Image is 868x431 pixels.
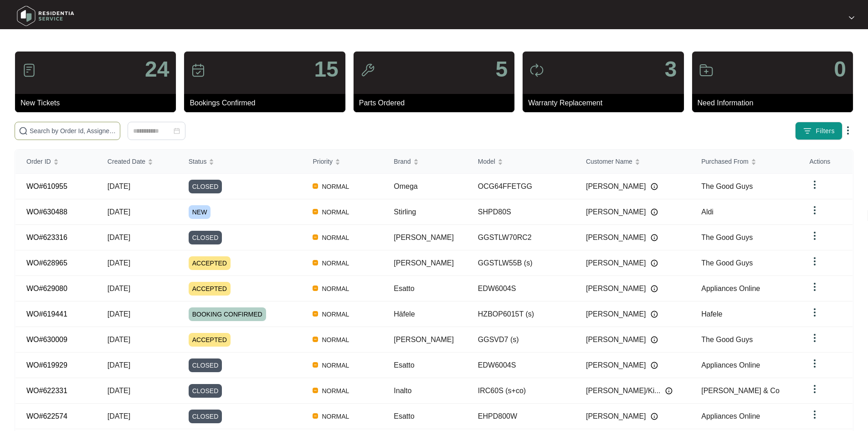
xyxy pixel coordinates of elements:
[586,385,661,396] span: [PERSON_NAME]/Ki...
[809,409,820,420] img: dropdown arrow
[467,378,575,404] td: IRC60S (s+co)
[575,150,690,174] th: Customer Name
[586,181,646,192] span: [PERSON_NAME]
[394,361,414,369] span: Esatto
[313,337,318,342] img: Vercel Logo
[191,63,205,78] img: icon
[586,334,646,345] span: [PERSON_NAME]
[809,230,820,241] img: dropdown arrow
[394,310,415,318] span: Häfele
[30,126,116,136] input: Search by Order Id, Assignee Name, Customer Name, Brand and Model
[189,205,211,219] span: NEW
[189,358,222,372] span: CLOSED
[701,387,780,395] span: [PERSON_NAME] & Co
[189,156,207,166] span: Status
[809,332,820,343] img: dropdown arrow
[318,360,353,371] span: NORMAL
[313,388,318,393] img: Vercel Logo
[651,208,658,216] img: Info icon
[701,412,760,420] span: Appliances Online
[383,150,467,174] th: Brand
[467,174,575,199] td: OCG64FFETGG
[26,156,51,166] span: Order ID
[834,58,846,80] p: 0
[651,285,658,292] img: Info icon
[19,126,28,135] img: search-icon
[314,58,338,80] p: 15
[26,182,67,190] a: WO#610955
[313,156,333,166] span: Priority
[809,384,820,395] img: dropdown arrow
[394,156,411,166] span: Brand
[701,361,760,369] span: Appliances Online
[394,182,417,190] span: Omega
[849,16,854,20] img: dropdown arrow
[108,156,145,166] span: Created Date
[809,281,820,292] img: dropdown arrow
[394,285,414,292] span: Esatto
[108,285,130,292] span: [DATE]
[699,63,714,78] img: icon
[360,63,375,78] img: icon
[313,286,318,291] img: Vercel Logo
[586,411,646,422] span: [PERSON_NAME]
[313,413,318,419] img: Vercel Logo
[651,234,658,241] img: Info icon
[698,98,853,109] p: Need Information
[313,234,318,240] img: Vercel Logo
[467,301,575,327] td: HZBOP6015T (s)
[26,361,67,369] a: WO#619929
[394,208,416,216] span: Stirling
[809,256,820,267] img: dropdown arrow
[586,309,646,320] span: [PERSON_NAME]
[803,126,812,135] img: filter icon
[394,412,414,420] span: Esatto
[665,387,673,395] img: Info icon
[189,282,231,296] span: ACCEPTED
[145,58,169,80] p: 24
[665,58,677,80] p: 3
[189,307,266,321] span: BOOKING CONFIRMED
[467,276,575,301] td: EDW6004S
[651,311,658,318] img: Info icon
[809,307,820,318] img: dropdown arrow
[586,258,646,269] span: [PERSON_NAME]
[313,362,318,368] img: Vercel Logo
[26,310,67,318] a: WO#619441
[108,387,130,395] span: [DATE]
[26,336,67,343] a: WO#630009
[701,208,714,216] span: Aldi
[189,180,222,193] span: CLOSED
[809,358,820,369] img: dropdown arrow
[108,336,130,343] span: [DATE]
[651,336,658,343] img: Info icon
[651,183,658,190] img: Info icon
[178,150,302,174] th: Status
[189,333,231,347] span: ACCEPTED
[108,259,130,267] span: [DATE]
[26,285,67,292] a: WO#629080
[189,231,222,244] span: CLOSED
[318,232,353,243] span: NORMAL
[701,182,753,190] span: The Good Guys
[467,353,575,378] td: EDW6004S
[318,181,353,192] span: NORMAL
[467,327,575,353] td: GGSVD7 (s)
[795,122,842,140] button: filter iconFilters
[14,2,77,30] img: residentia service logo
[701,336,753,343] span: The Good Guys
[586,360,646,371] span: [PERSON_NAME]
[15,150,97,174] th: Order ID
[690,150,798,174] th: Purchased From
[22,63,36,78] img: icon
[313,209,318,214] img: Vercel Logo
[318,258,353,269] span: NORMAL
[190,98,345,109] p: Bookings Confirmed
[108,182,130,190] span: [DATE]
[394,259,454,267] span: [PERSON_NAME]
[701,285,760,292] span: Appliances Online
[26,387,67,395] a: WO#622331
[313,183,318,189] img: Vercel Logo
[842,125,853,136] img: dropdown arrow
[529,63,544,78] img: icon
